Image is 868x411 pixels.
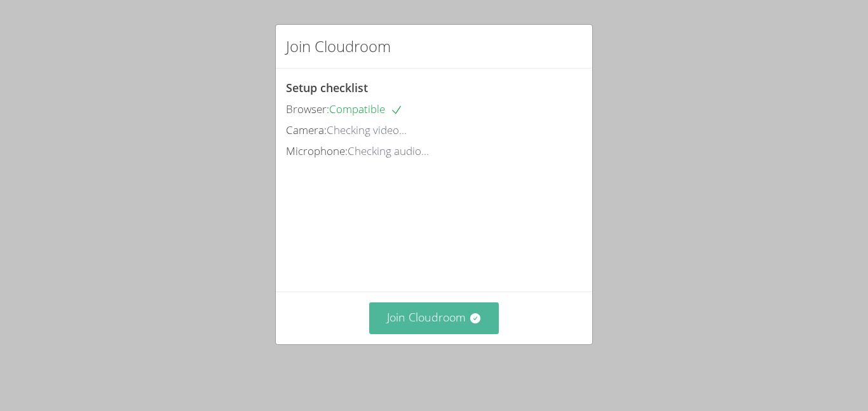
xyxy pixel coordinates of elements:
span: Checking video... [327,123,407,137]
span: Checking audio... [348,144,429,158]
span: Browser: [286,102,329,116]
button: Join Cloudroom [369,302,499,334]
span: Microphone: [286,144,348,158]
span: Setup checklist [286,80,368,95]
h2: Join Cloudroom [286,35,391,58]
span: Camera: [286,123,327,137]
span: Compatible [329,102,403,116]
